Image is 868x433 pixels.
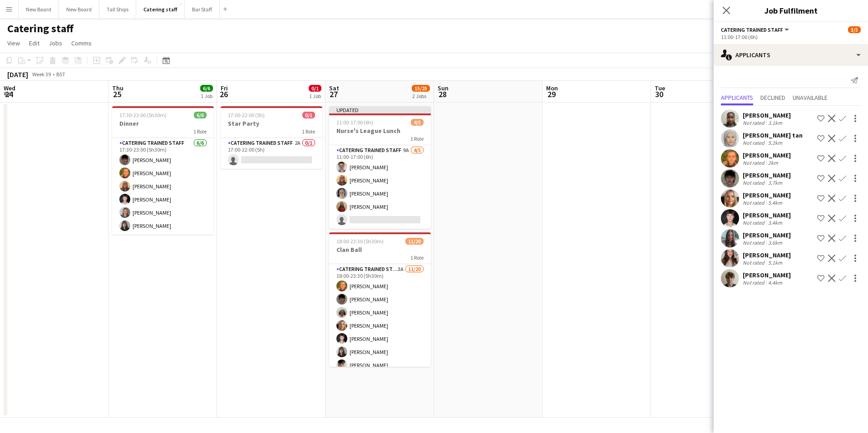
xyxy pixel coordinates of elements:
app-job-card: 18:00-23:30 (5h30m)11/20Clan Ball1 RoleCatering trained staff3A11/2018:00-23:30 (5h30m)[PERSON_NA... [329,232,431,367]
span: Week 39 [30,71,53,78]
div: Updated [329,106,431,113]
app-card-role: Catering trained staff2A0/117:00-22:00 (5h) [221,138,322,169]
div: [PERSON_NAME] [743,151,791,159]
div: [PERSON_NAME] [743,171,791,179]
button: Tall Ships [99,0,136,18]
span: 0/1 [302,112,315,118]
button: New Board [19,0,59,18]
button: Bar Staff [185,0,220,18]
span: Catering trained staff [721,26,783,33]
div: 3.7km [766,179,784,186]
app-job-card: Updated11:00-17:00 (6h)4/5Nurse's League Lunch1 RoleCatering trained staff9A4/511:00-17:00 (6h)[P... [329,106,431,229]
div: 11:00-17:00 (6h) [721,34,861,40]
div: 3.1km [766,119,784,126]
div: [PERSON_NAME] tan [743,131,803,139]
span: 27 [328,89,339,99]
a: View [4,37,24,49]
h1: Catering staff [7,22,74,35]
div: Not rated [743,279,766,286]
span: 29 [545,89,558,99]
span: 11/20 [405,238,424,245]
span: Thu [112,84,123,92]
a: Edit [25,37,43,49]
div: [PERSON_NAME] [743,111,791,119]
div: 3.6km [766,239,784,246]
span: Jobs [49,39,62,47]
h3: Star Party [221,119,322,128]
span: 1 Role [410,254,424,261]
a: Jobs [45,37,66,49]
button: Catering trained staff [721,26,790,33]
span: Applicants [721,94,753,101]
div: 1 Job [201,93,212,99]
app-card-role: Catering trained staff6/617:30-23:00 (5h30m)[PERSON_NAME][PERSON_NAME][PERSON_NAME][PERSON_NAME][... [112,138,214,235]
h3: Clan Ball [329,246,431,254]
div: Not rated [743,119,766,126]
span: View [7,39,20,47]
span: Tue [655,84,665,92]
span: 6/6 [194,112,207,118]
div: Applicants [714,44,868,66]
span: Unavailable [793,94,828,101]
div: [PERSON_NAME] [743,191,791,199]
div: 1 Job [309,93,321,99]
span: 1 Role [193,128,207,135]
span: Wed [4,84,15,92]
span: 17:00-22:00 (5h) [228,112,265,118]
div: [PERSON_NAME] [743,251,791,259]
div: 2 Jobs [412,93,429,99]
span: 28 [436,89,449,99]
div: Not rated [743,199,766,206]
span: 4/5 [411,119,424,126]
div: 5.2km [766,139,784,146]
span: 1 Role [410,135,424,142]
div: Not rated [743,239,766,246]
app-job-card: 17:00-22:00 (5h)0/1Star Party1 RoleCatering trained staff2A0/117:00-22:00 (5h) [221,106,322,169]
app-job-card: 17:30-23:00 (5h30m)6/6Dinner1 RoleCatering trained staff6/617:30-23:00 (5h30m)[PERSON_NAME][PERSO... [112,106,214,235]
span: Sun [438,84,449,92]
span: 24 [2,89,15,99]
span: 17:30-23:00 (5h30m) [119,112,167,118]
div: Not rated [743,219,766,226]
button: New Board [59,0,99,18]
div: 3.4km [766,219,784,226]
div: 4.4km [766,279,784,286]
span: Comms [71,39,92,47]
div: Not rated [743,179,766,186]
span: 25 [111,89,123,99]
div: 5.1km [766,259,784,266]
div: 2km [766,159,780,166]
div: Not rated [743,259,766,266]
div: [DATE] [7,70,28,79]
span: 11:00-17:00 (6h) [336,119,373,126]
span: 15/25 [412,85,430,92]
app-card-role: Catering trained staff9A4/511:00-17:00 (6h)[PERSON_NAME][PERSON_NAME][PERSON_NAME][PERSON_NAME] [329,145,431,229]
div: [PERSON_NAME] [743,271,791,279]
span: 26 [219,89,228,99]
span: 0/1 [309,85,321,92]
div: [PERSON_NAME] [743,231,791,239]
span: Mon [546,84,558,92]
span: Edit [29,39,39,47]
div: 5.4km [766,199,784,206]
h3: Job Fulfilment [714,5,868,16]
span: Declined [760,94,785,101]
a: Comms [68,37,95,49]
span: 1 Role [302,128,315,135]
span: 18:00-23:30 (5h30m) [336,238,384,245]
button: Catering staff [136,0,185,18]
div: Not rated [743,139,766,146]
div: Not rated [743,159,766,166]
span: Sat [329,84,339,92]
span: 30 [653,89,665,99]
span: 3/5 [848,26,861,33]
div: [PERSON_NAME] [743,211,791,219]
span: 6/6 [200,85,213,92]
div: BST [56,71,65,78]
span: Fri [221,84,228,92]
h3: Dinner [112,119,214,128]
